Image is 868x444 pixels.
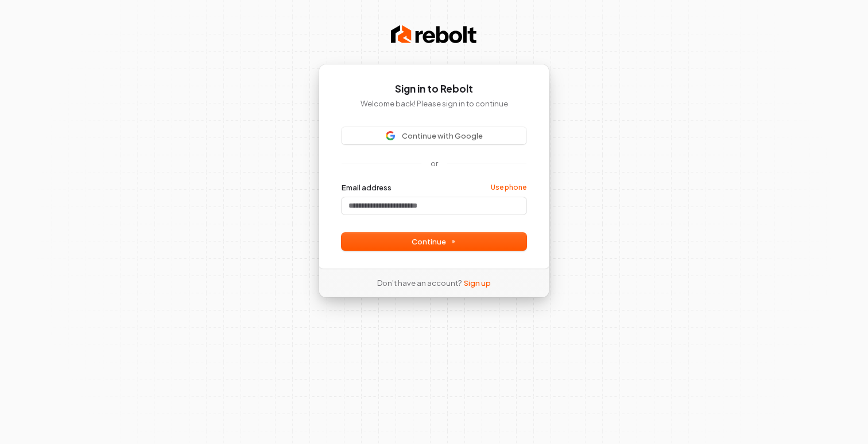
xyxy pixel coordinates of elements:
label: Email address [342,182,392,193]
button: Continue [342,233,526,250]
a: Use phone [491,183,526,192]
span: Continue with Google [402,131,483,141]
img: Sign in with Google [386,131,395,140]
button: Sign in with GoogleContinue with Google [342,127,526,144]
span: Continue [412,236,456,247]
p: Welcome back! Please sign in to continue [342,98,526,109]
img: Rebolt Logo [391,23,477,46]
span: Don’t have an account? [377,278,462,288]
p: or [431,158,438,169]
h1: Sign in to Rebolt [342,82,526,96]
a: Sign up [464,278,491,288]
